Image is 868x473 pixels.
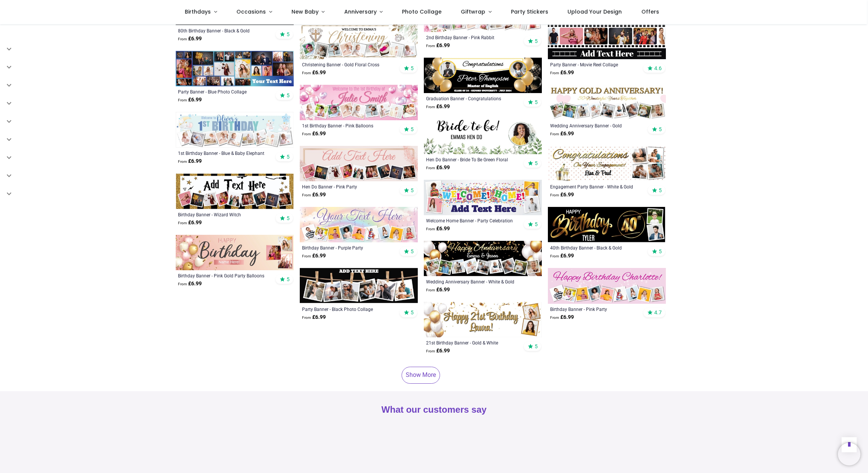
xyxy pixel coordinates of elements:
[178,282,187,286] span: From
[176,403,692,416] h2: What our customers say
[176,112,294,148] img: Personalised Happy 1st Birthday Banner - Blue & Baby Elephant - Custom Name & 9 Photo Upload
[302,130,326,138] strong: £ 6.99
[550,315,559,320] span: From
[185,8,211,15] span: Birthdays
[550,245,641,251] a: 40th Birthday Banner - Black & Gold
[178,272,269,279] a: Birthday Banner - Pink Gold Party Balloons
[426,34,517,40] a: 2nd Birthday Banner - Pink Rabbit
[535,343,538,350] span: 5
[302,315,311,320] span: From
[550,132,559,136] span: From
[426,340,517,346] div: 21st Birthday Banner - Gold & White Balloons
[548,24,666,59] img: Personalised Party Banner - Movie Reel Collage - 6 Photo Upload
[178,211,269,217] div: Birthday Banner - Wizard Witch
[654,309,662,316] span: 4.7
[287,215,290,222] span: 5
[550,69,574,77] strong: £ 6.99
[659,187,662,194] span: 5
[424,241,542,276] img: Personalised Wedding Anniversary Banner - White & Gold Balloons - 9 Photo Upload
[426,286,450,294] strong: £ 6.99
[426,217,517,223] div: Welcome Home Banner - Party Celebration
[659,248,662,255] span: 5
[511,8,548,15] span: Party Stickers
[550,130,574,138] strong: £ 6.99
[344,8,377,15] span: Anniversary
[550,252,574,260] strong: £ 6.99
[424,119,542,154] img: Personalised Hen Do Banner - Bride To Be Green Floral - Custom Name & 1 Photo Upload
[300,146,418,181] img: Hen Do Banner - Pink Party - Custom Text & 9 Photo Upload
[291,8,319,15] span: New Baby
[426,164,450,171] strong: £ 6.99
[402,8,442,15] span: Photo Collage
[411,187,414,194] span: 5
[550,61,641,67] a: Party Banner - Movie Reel Collage
[426,103,450,110] strong: £ 6.99
[178,89,269,95] div: Party Banner - Blue Photo Collage
[550,71,559,75] span: From
[535,38,538,44] span: 5
[302,254,311,258] span: From
[178,219,202,227] strong: £ 6.99
[302,184,393,190] div: Hen Do Banner - Pink Party
[548,146,666,181] img: Personalised Engagement Party Banner - White & Gold - 4 Photo Upload
[424,180,542,215] img: Personalised Welcome Home Banner - Party Celebration - Custom Name & 4 Photo Upload
[426,42,450,49] strong: £ 6.99
[300,268,418,303] img: Personalised Party Banner - Black Photo Collage - 6 Photo Upload
[550,122,641,129] div: Wedding Anniversary Banner - Gold
[300,24,418,59] img: Personalised Christening Banner - Gold Floral Cross - Custom Name & 9 Photo Upload
[302,252,326,260] strong: £ 6.99
[426,279,517,285] div: Wedding Anniversary Banner - White & Gold Balloons
[426,156,517,162] div: Hen Do Banner - Bride To Be Green Floral
[178,159,187,164] span: From
[550,191,574,199] strong: £ 6.99
[178,28,269,34] a: 80th Birthday Banner - Black & Gold
[426,95,517,101] a: Graduation Banner - Congratulations
[300,207,418,242] img: Personalised Happy Birthday Banner - Purple Party - 9 Photo Upload
[302,306,393,312] a: Party Banner - Black Photo Collage
[178,98,187,102] span: From
[426,349,435,353] span: From
[302,245,393,251] a: Birthday Banner - Purple Party
[548,85,666,120] img: Personalised Wedding Anniversary Banner - Gold - 9 Photo upload
[402,367,440,383] a: Show More
[302,61,393,67] a: Christening Banner - Gold Floral Cross
[411,309,414,316] span: 5
[178,150,269,156] a: 1st Birthday Banner - Blue & Baby Elephant
[176,173,294,209] img: Personalised Happy Birthday Banner - Wizard Witch - 9 Photo Upload
[659,126,662,133] span: 5
[411,65,414,72] span: 5
[176,51,294,86] img: Personalised Party Banner - Blue Photo Collage - 23 Photo upload
[287,92,290,99] span: 5
[302,71,311,75] span: From
[178,96,202,104] strong: £ 6.99
[550,306,641,312] a: Birthday Banner - Pink Party
[424,302,542,337] img: Personalised Happy 21st Birthday Banner - Gold & White Balloons - 2 Photo Upload
[426,227,435,231] span: From
[567,8,622,15] span: Upload Your Design
[641,8,659,15] span: Offers
[302,314,326,321] strong: £ 6.99
[178,221,187,225] span: From
[535,160,538,167] span: 5
[426,166,435,170] span: From
[287,276,290,283] span: 5
[287,153,290,160] span: 5
[302,191,326,199] strong: £ 6.99
[302,132,311,136] span: From
[178,35,202,43] strong: £ 6.99
[176,235,294,270] img: Personalised Happy Birthday Banner - Pink Gold Party Balloons - 3 Photo Upload & Custom Name
[550,193,559,197] span: From
[302,69,326,77] strong: £ 6.99
[550,184,641,190] a: Engagement Party Banner - White & Gold
[178,158,202,165] strong: £ 6.99
[236,8,266,15] span: Occasions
